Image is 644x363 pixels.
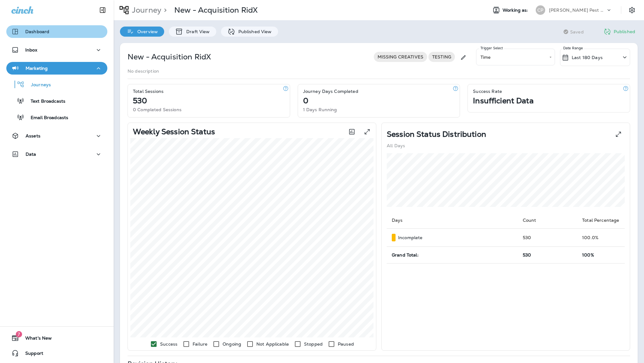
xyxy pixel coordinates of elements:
p: Incomplete [398,235,422,240]
p: New - Acquisition RidX [128,52,211,62]
p: Email Broadcasts [24,115,68,121]
p: Dashboard [25,29,49,34]
td: 100.0 % [577,229,625,247]
p: Success Rate [473,89,502,94]
p: Insufficient Data [473,98,533,103]
p: New - Acquisition RidX [174,5,258,15]
th: Total Percentage [577,212,625,229]
button: Dashboard [6,25,107,38]
p: 1 Days Running [303,107,337,112]
button: Journeys [6,78,107,91]
p: Text Broadcasts [24,99,65,105]
button: Support [6,347,107,360]
p: Inbox [25,47,37,52]
span: 7 [16,331,22,337]
button: Inbox [6,44,107,56]
td: 530 [518,229,577,247]
p: > [161,5,167,15]
span: Grand Total: [392,252,419,258]
p: 530 [133,98,147,103]
p: Total Sessions [133,89,164,94]
span: MISSING CREATIVES [374,54,427,59]
button: Marketing [6,62,107,75]
p: 0 [303,98,308,103]
button: 7What's New [6,332,107,344]
div: CP [536,5,545,15]
p: [PERSON_NAME] Pest Control [549,8,606,13]
p: Session Status Distribution [387,132,486,137]
p: Draft View [183,29,210,34]
button: Assets [6,130,107,142]
p: Failure [193,342,207,347]
p: Date Range [563,45,584,51]
p: Marketing [26,66,48,71]
span: 530 [523,252,531,258]
button: Email Broadcasts [6,111,107,124]
p: Paused [338,342,354,347]
div: Time [476,49,555,65]
p: Ongoing [223,342,241,347]
p: Weekly Session Status [133,129,215,134]
p: Journey Days Completed [303,89,358,94]
p: Success [160,342,177,347]
p: Data [26,152,36,157]
p: Assets [26,133,40,138]
span: TESTING [428,54,455,59]
p: Last 180 Days [572,55,603,60]
p: 0 Completed Sessions [133,107,182,112]
button: Settings [626,4,638,16]
button: View graph expanded to full screen [361,125,373,138]
p: Journeys [25,82,51,88]
button: Data [6,148,107,160]
button: Toggle between session count and session percentage [345,125,358,138]
span: What's New [19,336,52,343]
p: No description [128,69,159,74]
span: Saved [570,29,584,34]
button: View Pie expanded to full screen [612,128,625,141]
label: Trigger Select [480,46,503,51]
p: Published [614,29,635,34]
span: Support [19,351,43,358]
p: Published View [235,29,272,34]
p: Stopped [304,342,323,347]
button: Collapse Sidebar [94,4,111,16]
button: Text Broadcasts [6,94,107,107]
span: 100% [582,252,594,258]
div: Edit [457,49,469,66]
th: Days [387,212,518,229]
p: Overview [134,29,158,34]
p: Not Applicable [256,342,289,347]
span: Working as: [503,8,529,13]
p: All Days [387,143,405,148]
th: Count [518,212,577,229]
p: Journey [129,5,161,15]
